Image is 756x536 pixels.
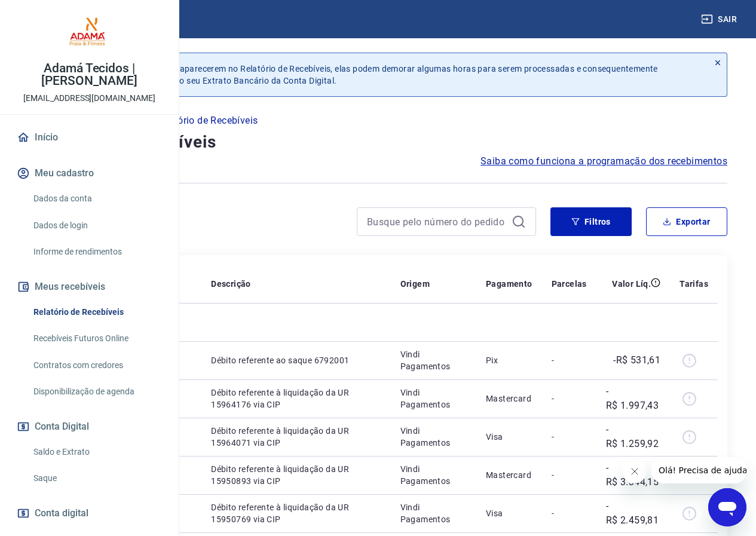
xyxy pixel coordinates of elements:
[14,274,164,300] button: Meus recebíveis
[623,460,647,483] iframe: Fechar mensagem
[211,278,251,290] p: Descrição
[29,186,164,211] a: Dados da conta
[613,353,660,367] p: -R$ 531,61
[480,154,727,169] a: Saiba como funciona a programação dos recebimentos
[400,463,467,487] p: Vindi Pagamentos
[486,469,532,481] p: Mastercard
[646,207,727,236] button: Exportar
[29,466,164,491] a: Saque
[155,114,258,128] p: Relatório de Recebíveis
[14,124,164,151] a: Início
[606,422,660,451] p: -R$ 1.259,92
[486,393,532,405] p: Mastercard
[29,379,164,404] a: Disponibilização de agenda
[7,8,100,18] span: Olá! Precisa de ajuda?
[211,463,381,487] p: Débito referente à liquidação da UR 15950893 via CIP
[29,440,164,464] a: Saldo e Extrato
[486,354,532,366] p: Pix
[708,488,746,526] iframe: Botão para abrir a janela de mensagens
[400,501,467,525] p: Vindi Pagamentos
[606,461,660,489] p: -R$ 3.344,15
[486,278,532,290] p: Pagamento
[552,278,587,290] p: Parcelas
[680,278,708,290] p: Tarifas
[211,425,381,449] p: Débito referente à liquidação da UR 15964071 via CIP
[552,469,587,481] p: -
[651,457,746,483] iframe: Mensagem da empresa
[400,387,467,411] p: Vindi Pagamentos
[606,384,660,413] p: -R$ 1.997,43
[14,160,164,186] button: Meu cadastro
[606,499,660,528] p: -R$ 2.459,81
[35,505,88,522] span: Conta digital
[486,431,532,443] p: Visa
[367,213,507,231] input: Busque pelo número do pedido
[400,348,467,372] p: Vindi Pagamentos
[400,425,467,449] p: Vindi Pagamentos
[552,431,587,443] p: -
[211,387,381,411] p: Débito referente à liquidação da UR 15964176 via CIP
[10,62,169,87] p: Adamá Tecidos | [PERSON_NAME]
[29,326,164,351] a: Recebíveis Futuros Online
[29,213,164,238] a: Dados de login
[29,353,164,378] a: Contratos com credores
[211,354,381,366] p: Débito referente ao saque 6792001
[612,278,651,290] p: Valor Líq.
[29,130,727,154] h4: Relatório de Recebíveis
[29,300,164,324] a: Relatório de Recebíveis
[65,63,699,87] p: Após o envio das liquidações aparecerem no Relatório de Recebíveis, elas podem demorar algumas ho...
[552,507,587,519] p: -
[14,500,164,526] a: Conta digital
[66,10,114,57] img: ec7a3d8a-4c9b-47c6-a75b-6af465cb6968.jpeg
[699,8,742,30] button: Sair
[550,207,632,236] button: Filtros
[552,354,587,366] p: -
[400,278,430,290] p: Origem
[29,240,164,264] a: Informe de rendimentos
[486,507,532,519] p: Visa
[552,393,587,405] p: -
[14,414,164,440] button: Conta Digital
[211,501,381,525] p: Débito referente à liquidação da UR 15950769 via CIP
[23,92,155,105] p: [EMAIL_ADDRESS][DOMAIN_NAME]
